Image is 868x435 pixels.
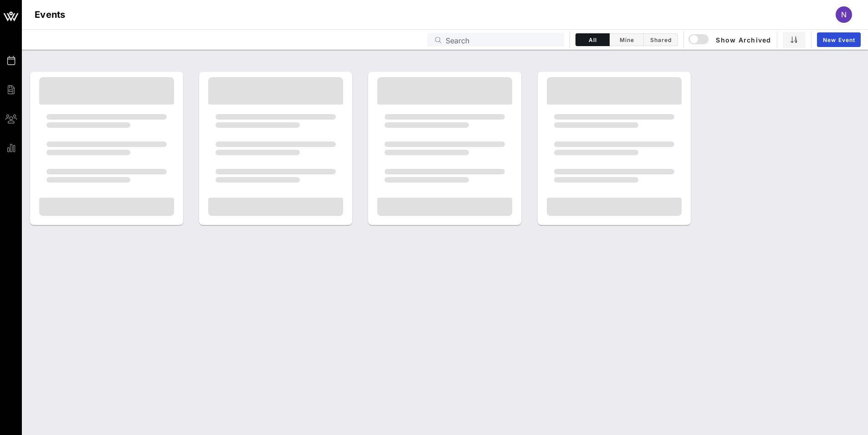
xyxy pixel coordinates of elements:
a: New Event [817,32,861,47]
span: Shared [649,37,672,43]
h1: Events [35,7,66,22]
button: Shared [644,33,678,46]
button: Mine [610,33,644,46]
span: Mine [615,37,638,43]
span: All [581,37,604,43]
button: Show Archived [689,31,771,48]
span: n [841,10,847,19]
span: Show Archived [690,34,771,45]
button: All [575,33,610,46]
span: New Event [822,37,855,43]
div: n [836,6,852,23]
